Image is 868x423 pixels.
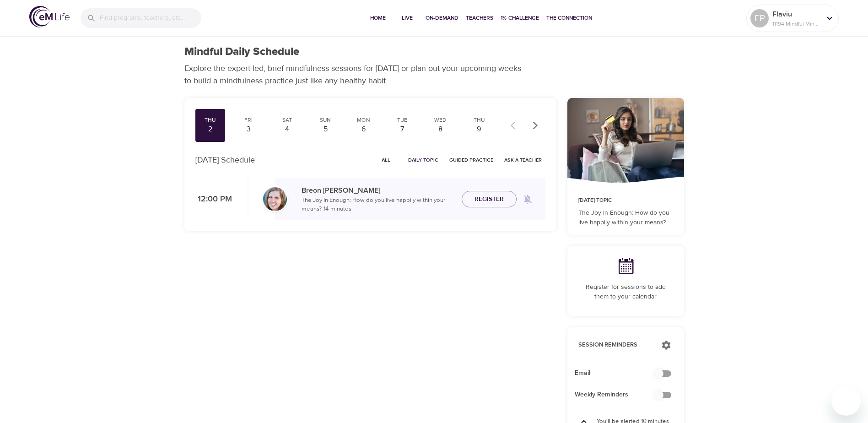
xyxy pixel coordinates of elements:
span: The Connection [546,13,592,23]
div: 9 [468,124,491,135]
div: Thu [468,116,491,124]
div: Sat [275,116,298,124]
span: Daily Topic [408,156,438,164]
button: All [372,153,401,167]
div: 3 [237,124,260,135]
div: 5 [314,124,337,135]
span: Guided Practice [449,156,493,164]
p: Flaviu [772,9,821,20]
div: Thu [199,116,222,124]
span: Home [367,13,389,23]
span: Email [575,369,662,378]
button: Ask a Teacher [501,153,545,167]
div: 4 [275,124,298,135]
img: logo [29,6,70,27]
div: 7 [391,124,414,135]
div: Sun [314,116,337,124]
span: Ask a Teacher [504,156,542,164]
span: On-Demand [426,13,458,23]
div: 2 [199,124,222,135]
h1: Mindful Daily Schedule [184,45,299,59]
span: Weekly Reminders [575,390,662,400]
div: 6 [352,124,375,135]
img: Breon_Michel-min.jpg [263,187,287,211]
span: All [375,156,397,164]
span: Teachers [466,13,493,23]
span: Live [396,13,418,23]
button: Daily Topic [404,153,442,167]
p: Register for sessions to add them to your calendar [578,282,673,302]
div: FP [750,9,769,27]
div: Fri [237,116,260,124]
p: The Joy In Enough: How do you live happily within your means? [578,208,673,228]
div: Tue [391,116,414,124]
input: Find programs, teachers, etc... [100,8,201,28]
p: 12:00 PM [195,193,232,206]
p: Session Reminders [578,341,652,350]
span: 1% Challenge [501,13,539,23]
p: The Joy In Enough: How do you live happily within your means? · 14 minutes [302,196,454,214]
p: [DATE] Schedule [195,154,255,166]
p: 11194 Mindful Minutes [772,20,821,28]
p: [DATE] Topic [578,196,673,205]
p: Explore the expert-led, brief mindfulness sessions for [DATE] or plan out your upcoming weeks to ... [184,62,528,87]
div: Wed [429,116,452,124]
div: 8 [429,124,452,135]
span: Remind me when a class goes live every Thursday at 12:00 PM [517,188,539,210]
div: Mon [352,116,375,124]
span: Register [474,194,504,205]
iframe: Button to launch messaging window [831,386,861,416]
button: Guided Practice [446,153,497,167]
button: Register [462,191,517,208]
p: Breon [PERSON_NAME] [302,185,454,196]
